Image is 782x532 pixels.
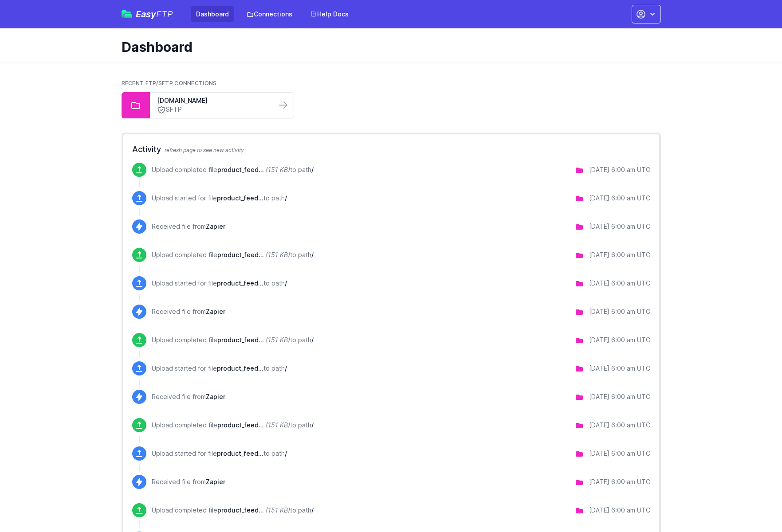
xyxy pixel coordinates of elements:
[152,506,314,515] p: Upload completed file to path
[285,194,287,202] span: /
[156,9,173,20] span: FTP
[152,364,287,373] p: Upload started for file to path
[217,421,264,429] span: product_feed.json
[589,336,650,344] div: [DATE] 6:00 am UTC
[285,450,287,457] span: /
[217,279,263,287] span: product_feed.json
[266,421,290,429] i: (151 KB)
[165,147,244,153] span: refresh page to see new activity
[589,477,650,486] div: [DATE] 6:00 am UTC
[122,10,173,19] a: EasyFTP
[217,450,263,457] span: product_feed.json
[311,421,314,429] span: /
[136,10,173,19] span: Easy
[589,250,650,259] div: [DATE] 6:00 am UTC
[589,364,650,373] div: [DATE] 6:00 am UTC
[266,166,290,173] i: (151 KB)
[311,166,314,173] span: /
[122,10,132,18] img: easyftp_logo.png
[152,222,225,231] p: Received file from
[206,223,225,230] span: Zapier
[589,421,650,430] div: [DATE] 6:00 am UTC
[589,279,650,288] div: [DATE] 6:00 am UTC
[191,6,234,22] a: Dashboard
[152,194,287,203] p: Upload started for file to path
[311,251,314,258] span: /
[217,251,264,258] span: product_feed.json
[152,279,287,288] p: Upload started for file to path
[266,251,290,258] i: (151 KB)
[217,166,264,173] span: product_feed.json
[132,143,650,156] h2: Activity
[217,194,263,202] span: product_feed.json
[157,96,269,105] a: [DOMAIN_NAME]
[157,105,269,114] a: SFTP
[152,449,287,458] p: Upload started for file to path
[206,308,225,315] span: Zapier
[589,506,650,515] div: [DATE] 6:00 am UTC
[305,6,354,22] a: Help Docs
[589,222,650,231] div: [DATE] 6:00 am UTC
[311,336,314,344] span: /
[122,80,661,87] h2: Recent FTP/SFTP Connections
[206,478,225,485] span: Zapier
[152,421,314,430] p: Upload completed file to path
[217,336,264,344] span: product_feed.json
[589,449,650,458] div: [DATE] 6:00 am UTC
[589,165,650,174] div: [DATE] 6:00 am UTC
[285,364,287,372] span: /
[311,506,314,514] span: /
[152,165,314,174] p: Upload completed file to path
[241,6,298,22] a: Connections
[152,336,314,344] p: Upload completed file to path
[206,393,225,400] span: Zapier
[589,194,650,203] div: [DATE] 6:00 am UTC
[589,307,650,316] div: [DATE] 6:00 am UTC
[152,307,225,316] p: Received file from
[122,39,654,55] h1: Dashboard
[152,477,225,486] p: Received file from
[589,392,650,401] div: [DATE] 6:00 am UTC
[152,392,225,401] p: Received file from
[217,364,263,372] span: product_feed.json
[285,279,287,287] span: /
[266,336,290,344] i: (151 KB)
[152,250,314,259] p: Upload completed file to path
[217,506,264,514] span: product_feed.json
[266,506,290,514] i: (151 KB)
